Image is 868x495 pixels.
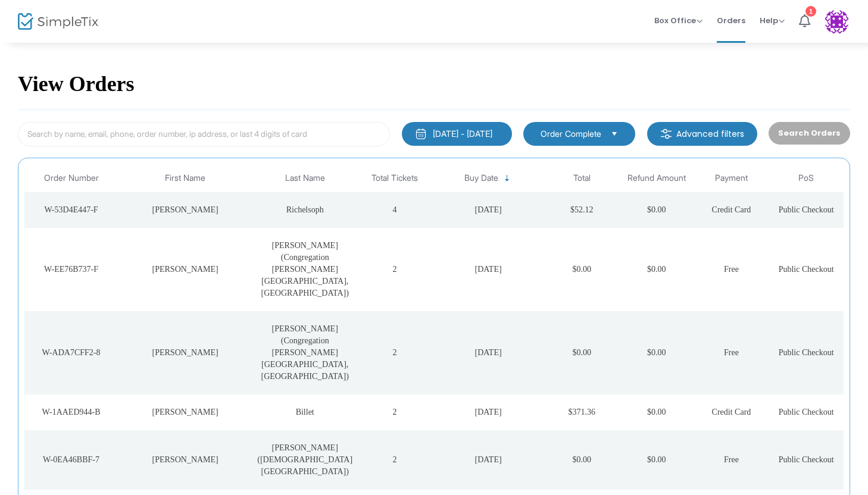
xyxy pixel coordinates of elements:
div: W-53D4E447-F [27,204,115,216]
h2: View Orders [18,71,139,98]
span: Last Name [285,173,325,183]
td: $0.00 [619,192,694,228]
td: $0.00 [619,228,694,311]
td: 2 [357,228,432,311]
span: Credit Card [710,205,753,215]
td: 2 [357,430,432,490]
div: Kay (Central Synagogue NYC) [255,442,354,478]
div: Leiner (Congregation Beth Am Buffalo Grove, IL) [255,240,354,299]
div: 1 [805,6,816,17]
th: Total [544,164,619,192]
span: Buy Date [464,173,498,183]
th: Refund Amount [619,164,694,192]
span: Order Complete [541,128,601,140]
span: Credit Card [710,407,753,417]
td: $0.00 [544,311,619,394]
span: Free [723,264,740,274]
div: 8/11/2025 [435,406,541,418]
span: Sortable [502,174,512,183]
img: monthly [415,128,427,140]
span: Public Checkout [775,347,837,358]
span: Public Checkout [775,455,837,465]
span: PoS [798,173,814,183]
div: W-1AAED944-B [27,406,115,418]
td: $371.36 [544,394,619,430]
div: Billet [255,406,354,418]
div: [DATE] - [DATE] [433,128,492,140]
th: Total Tickets [357,164,432,192]
div: Richelsoph [255,204,354,216]
div: Rebecca [121,204,249,216]
td: 2 [357,311,432,394]
span: Free [723,347,740,358]
span: Public Checkout [775,407,837,417]
td: $52.12 [544,192,619,228]
div: Michael [121,406,249,418]
td: $0.00 [544,228,619,311]
span: Free [723,455,740,465]
span: Help [760,15,785,26]
td: 4 [357,192,432,228]
span: Box Office [654,15,702,26]
div: 8/12/2025 [435,347,541,359]
div: Rachel [121,264,249,275]
td: $0.00 [619,430,694,490]
span: Public Checkout [775,264,837,274]
div: W-ADA7CFF2-8 [27,347,115,359]
button: Select [606,127,623,140]
span: Order Number [44,173,99,183]
div: W-EE76B737-F [27,264,115,275]
span: Payment [715,173,748,183]
div: W-0EA46BBF-7 [27,454,115,466]
div: Richard [121,454,249,466]
span: Orders [717,5,745,36]
div: Rachel [121,347,249,359]
div: Leiner (Congregation Beth Am Buffalo Grove, IL) [255,323,354,383]
span: First Name [165,173,205,183]
span: Public Checkout [775,205,837,215]
img: filter [660,128,672,140]
td: $0.00 [619,311,694,394]
div: 8/11/2025 [435,454,541,466]
input: Search by name, email, phone, order number, ip address, or last 4 digits of card [18,122,390,146]
td: $0.00 [619,394,694,430]
td: 2 [357,394,432,430]
button: [DATE] - [DATE] [402,122,512,146]
m-button: Advanced filters [647,122,757,146]
td: $0.00 [544,430,619,490]
div: 8/12/2025 [435,204,541,216]
div: 8/12/2025 [435,264,541,275]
